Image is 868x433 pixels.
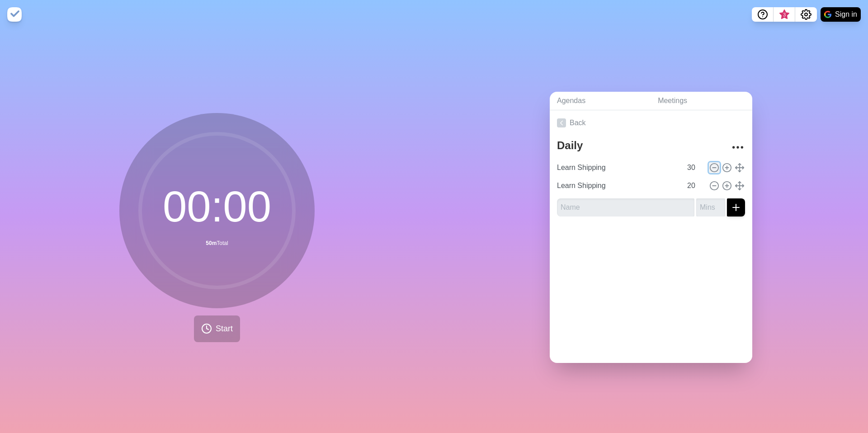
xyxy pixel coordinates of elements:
input: Name [557,198,694,216]
button: What’s new [774,7,795,22]
button: Start [194,315,240,342]
span: Start [216,323,233,335]
button: More [729,138,747,156]
input: Mins [684,159,705,177]
a: Agendas [550,92,651,110]
img: google logo [824,11,831,18]
button: Sign in [821,7,861,22]
img: timeblocks logo [7,7,22,22]
span: 3 [781,11,788,19]
input: Name [553,177,682,195]
a: Meetings [651,92,752,110]
input: Mins [696,198,725,216]
button: Help [752,7,774,22]
button: Settings [795,7,817,22]
input: Mins [684,177,705,195]
input: Name [553,159,682,177]
a: Back [550,110,752,136]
